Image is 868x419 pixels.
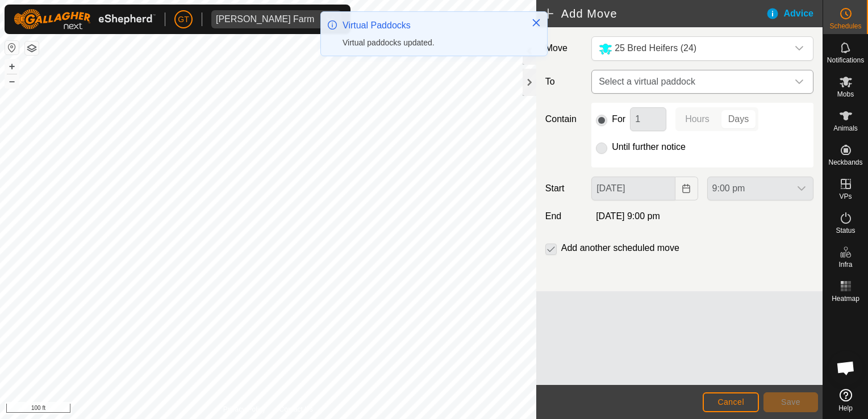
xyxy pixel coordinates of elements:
[837,91,854,98] span: Mobs
[788,70,811,93] div: dropdown trigger
[788,37,811,60] div: dropdown trigger
[717,397,744,407] span: Cancel
[5,60,19,73] button: +
[823,384,868,416] a: Help
[596,211,660,221] span: [DATE] 9:00 pm
[838,405,853,412] span: Help
[832,295,859,302] span: Heatmap
[543,7,766,20] h2: Add Move
[343,19,520,32] div: Virtual Paddocks
[781,397,800,407] span: Save
[612,143,686,152] label: Until further notice
[279,404,313,414] a: Contact Us
[561,244,679,253] label: Add another scheduled move
[541,182,587,195] label: Start
[594,37,788,60] span: 25 Bred Heifers
[828,159,862,166] span: Neckbands
[211,10,319,28] span: Thoren Farm
[541,112,587,126] label: Contain
[216,15,314,24] div: [PERSON_NAME] Farm
[5,74,19,88] button: –
[14,9,156,30] img: Gallagher Logo
[766,7,823,20] div: Advice
[541,36,587,61] label: Move
[25,41,39,55] button: Map Layers
[5,41,19,55] button: Reset Map
[541,70,587,94] label: To
[833,125,858,132] span: Animals
[839,193,852,200] span: VPs
[615,43,696,53] span: 25 Bred Heifers (24)
[594,70,788,93] span: Select a virtual paddock
[836,227,855,234] span: Status
[319,10,341,28] div: dropdown trigger
[343,37,520,49] div: Virtual paddocks updated.
[223,404,266,414] a: Privacy Policy
[838,261,852,268] span: Infra
[827,57,864,64] span: Notifications
[675,177,698,200] button: Choose Date
[528,15,544,31] button: Close
[541,209,587,223] label: End
[829,351,863,385] div: Open chat
[612,115,625,124] label: For
[829,23,861,30] span: Schedules
[178,14,189,26] span: GT
[763,392,818,412] button: Save
[703,392,759,412] button: Cancel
